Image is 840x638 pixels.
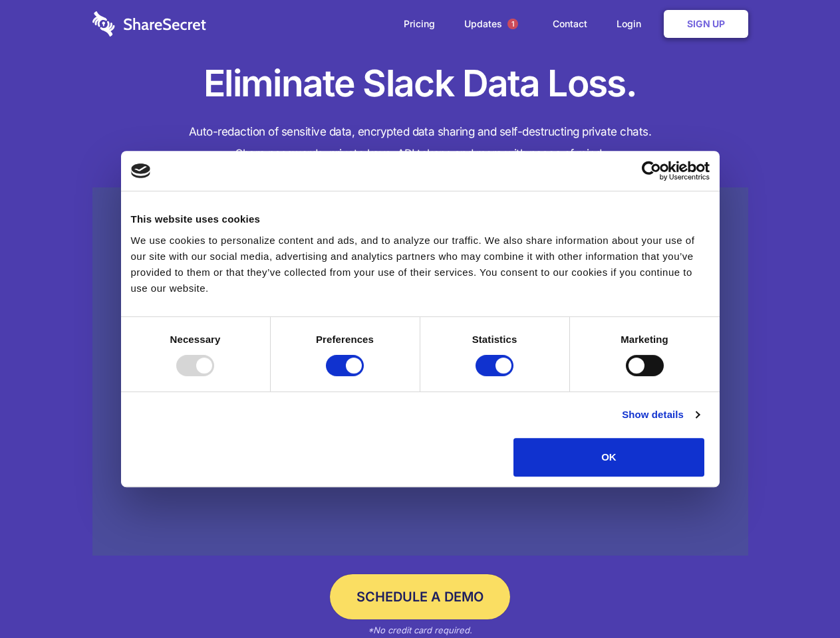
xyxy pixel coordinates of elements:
span: 1 [507,19,518,29]
a: Login [603,3,661,45]
button: OK [513,438,704,477]
img: logo [131,163,151,178]
a: Show details [622,407,699,423]
a: Usercentrics Cookiebot - opens in a new window [593,161,710,181]
h4: Auto-redaction of sensitive data, encrypted data sharing and self-destructing private chats. Shar... [92,121,748,165]
a: Wistia video thumbnail [92,187,748,556]
em: *No credit card required. [368,625,472,635]
strong: Statistics [472,334,517,345]
a: Pricing [390,3,448,45]
a: Contact [539,3,601,45]
div: This website uses cookies [131,211,710,227]
strong: Marketing [621,334,668,345]
a: Sign Up [664,10,748,38]
strong: Preferences [316,334,374,345]
img: logo-wordmark-white-trans-d4663122ce5f474addd5e946df7df03e33cb6a1c49d2221995e7729f52c070b2.svg [92,11,206,37]
h1: Eliminate Slack Data Loss. [92,60,748,108]
div: We use cookies to personalize content and ads, and to analyze our traffic. We also share informat... [131,233,710,296]
a: Schedule a Demo [330,574,510,619]
strong: Necessary [170,334,221,345]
